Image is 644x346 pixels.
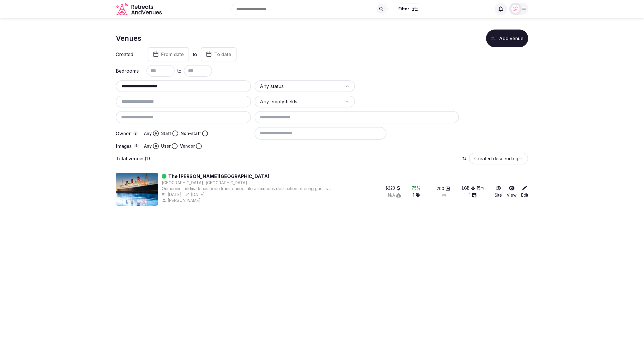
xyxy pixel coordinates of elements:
button: [GEOGRAPHIC_DATA], [GEOGRAPHIC_DATA] [162,180,247,186]
button: Go to slide 5 [145,200,147,202]
button: Owner [133,131,138,136]
button: 1 [413,192,420,198]
label: to [193,51,197,58]
div: 15 m [477,185,484,191]
button: 75% [412,185,421,191]
span: From date [161,51,184,57]
a: Edit [521,185,528,198]
button: Go to slide 2 [133,200,134,202]
button: 1 [469,192,477,198]
button: [DATE] [162,192,181,198]
label: Bedrooms [116,68,139,73]
div: Our iconic landmark has been transformed into a luxurious destination offering guests an extraord... [162,186,334,192]
a: Site [495,185,502,198]
a: View [507,185,516,198]
img: Featured image for The Queen Mary Hotel [116,173,158,206]
button: Go to slide 4 [141,200,143,202]
button: 200 [437,186,450,192]
div: 75 % [412,185,421,191]
span: to [177,67,181,74]
button: From date [148,47,189,61]
label: Created [116,52,139,57]
a: The [PERSON_NAME][GEOGRAPHIC_DATA] [168,173,270,180]
button: $223 [385,185,401,191]
label: Non-staff [181,130,201,136]
button: To date [201,47,237,61]
button: [DATE] [185,192,205,198]
label: Staff [161,130,171,136]
button: Go to slide 1 [127,200,131,203]
button: Images [134,143,139,148]
button: Go to slide 3 [137,200,138,202]
button: N/A [388,192,401,198]
h1: Venues [116,33,141,43]
button: Filter [395,3,422,14]
button: Add venue [486,30,528,47]
span: To date [214,51,231,57]
label: Vendor [180,143,195,149]
button: 15m [477,185,484,191]
label: Any [144,130,152,136]
label: Any [144,143,152,149]
span: Filter [399,6,409,12]
button: LGB [462,185,475,191]
img: miaceralde [511,5,520,13]
label: User [161,143,171,149]
p: Total venues (1) [116,155,150,162]
svg: Retreats and Venues company logo [116,2,163,16]
label: Owner [116,131,139,136]
a: Visit the homepage [116,2,163,16]
span: 200 [437,186,444,192]
button: [PERSON_NAME] [162,198,202,203]
label: Images [116,143,139,149]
